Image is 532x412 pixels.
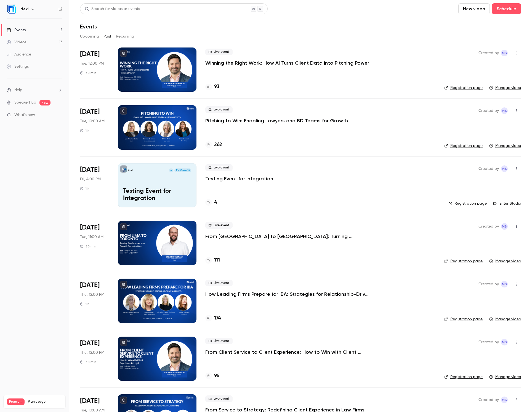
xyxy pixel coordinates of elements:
[80,23,97,30] h1: Events
[14,87,22,93] span: Help
[478,107,499,114] span: Created by
[80,32,99,41] button: Upcoming
[80,223,100,232] span: [DATE]
[214,372,219,380] h4: 96
[14,112,35,118] span: What's new
[80,244,96,249] div: 30 min
[458,3,490,14] button: New video
[205,117,348,124] a: Pitching to Win: Enabling Lawyers and BD Teams for Growth
[501,107,508,114] span: Melissa Strauss
[80,302,89,306] div: 1 h
[80,234,103,240] span: Tue, 11:00 AM
[205,395,233,402] span: Live event
[205,222,233,229] span: Live event
[80,186,89,191] div: 1 h
[492,3,521,14] button: Schedule
[448,201,487,206] a: Registration page
[478,223,499,230] span: Created by
[118,163,196,207] a: Testing Event for IntegrationNexlM[DATE] 4:00 PMTesting Event for Integration
[205,106,233,113] span: Live event
[444,258,483,264] a: Registration page
[214,83,219,91] h4: 93
[20,6,28,12] h6: Nexl
[80,165,100,174] span: [DATE]
[80,107,100,116] span: [DATE]
[205,49,233,55] span: Live event
[80,292,104,297] span: Thu, 12:00 PM
[28,400,62,404] span: Plan usage
[489,258,521,264] a: Manage video
[80,163,109,207] div: Aug 29 Fri, 3:00 PM (America/Chicago)
[489,316,521,322] a: Manage video
[478,281,499,287] span: Created by
[80,360,96,364] div: 30 min
[502,165,507,172] span: MS
[80,176,101,182] span: Fri, 4:00 PM
[7,39,26,45] div: Videos
[489,374,521,380] a: Manage video
[80,221,109,265] div: Aug 26 Tue, 10:00 AM (America/Chicago)
[7,52,31,57] div: Audience
[80,47,109,92] div: Sep 30 Tue, 11:00 AM (America/Chicago)
[7,64,29,69] div: Settings
[502,107,507,114] span: MS
[205,60,369,66] a: Winning the Right Work: How AI Turns Client Data into Pitching Power
[14,100,36,105] a: SpeakerHub
[80,61,104,66] span: Tue, 12:00 PM
[489,143,521,149] a: Manage video
[444,316,483,322] a: Registration page
[80,105,109,149] div: Sep 16 Tue, 9:00 AM (America/Chicago)
[478,165,499,172] span: Created by
[214,257,220,264] h4: 111
[501,339,508,345] span: Melissa Strauss
[501,281,508,287] span: Melissa Strauss
[80,118,105,124] span: Tue, 10:00 AM
[444,374,483,380] a: Registration page
[478,50,499,56] span: Created by
[174,168,191,172] span: [DATE] 4:00 PM
[205,233,371,240] a: From [GEOGRAPHIC_DATA] to [GEOGRAPHIC_DATA]: Turning Conferences into Growth Opportunities
[501,223,508,230] span: Melissa Strauss
[80,350,104,355] span: Thu, 12:00 PM
[7,5,16,14] img: Nexl
[85,6,140,12] div: Search for videos or events
[56,113,62,118] iframe: Noticeable Trigger
[502,339,507,345] span: MS
[493,201,521,206] a: Enter Studio
[123,188,191,202] p: Testing Event for Integration
[214,315,221,322] h4: 174
[501,50,508,56] span: Melissa Strauss
[501,165,508,172] span: Melissa Strauss
[478,339,499,345] span: Created by
[205,164,233,171] span: Live event
[205,280,233,286] span: Live event
[39,100,50,105] span: new
[80,339,100,348] span: [DATE]
[214,199,217,206] h4: 4
[205,291,371,297] a: How Leading Firms Prepare for IBA: Strategies for Relationship-Driven Growth
[502,397,507,403] span: MS
[205,257,220,264] a: 111
[116,32,134,41] button: Recurring
[205,83,219,91] a: 93
[80,397,100,405] span: [DATE]
[80,281,100,290] span: [DATE]
[205,349,371,355] p: From Client Service to Client Experience: How to Win with Client Experience in Legal
[80,337,109,381] div: Jul 24 Thu, 11:00 AM (America/Chicago)
[169,168,173,173] div: M
[489,85,521,91] a: Manage video
[214,141,222,149] h4: 262
[103,32,111,41] button: Past
[205,141,222,149] a: 262
[205,175,273,182] a: Testing Event for Integration
[502,223,507,230] span: MS
[501,397,508,403] span: Melissa Strauss
[205,315,221,322] a: 174
[80,128,89,133] div: 1 h
[205,199,217,206] a: 4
